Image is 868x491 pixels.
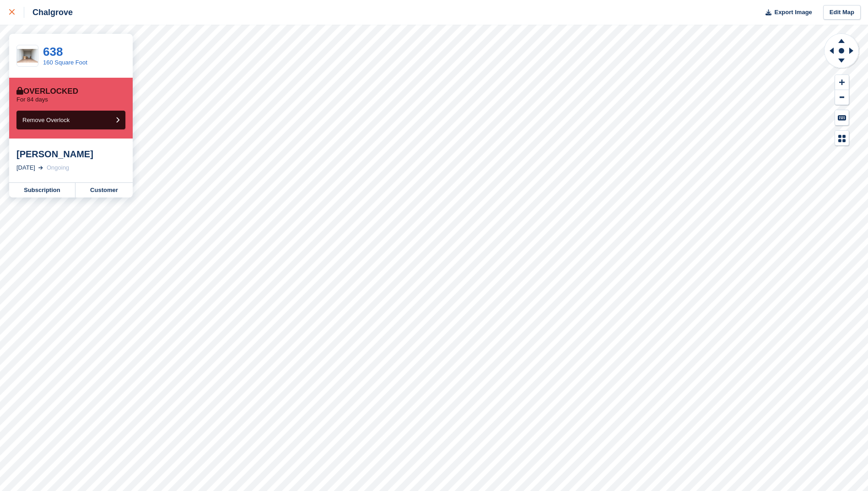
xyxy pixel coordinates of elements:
button: Export Image [760,5,812,20]
button: Zoom Out [835,90,849,105]
div: [DATE] [16,163,35,172]
div: Ongoing [47,163,69,172]
p: For 84 days [16,96,48,103]
a: 160 Square Foot [43,59,87,66]
a: Edit Map [823,5,861,20]
button: Zoom In [835,75,849,90]
span: Remove Overlock [22,117,70,123]
a: Subscription [9,183,75,197]
button: Remove Overlock [16,111,125,129]
button: Map Legend [835,131,849,146]
img: arrow-right-light-icn-cde0832a797a2874e46488d9cf13f60e5c3a73dbe684e267c42b8395dfbc2abf.svg [38,166,43,170]
div: [PERSON_NAME] [16,149,125,160]
a: Customer [75,183,133,197]
a: 638 [43,45,63,59]
div: Chalgrove [24,7,73,18]
span: Export Image [774,8,812,17]
button: Keyboard Shortcuts [835,110,849,125]
img: 160%20Square%20Foot.jpg [17,49,38,63]
div: Overlocked [16,87,78,96]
